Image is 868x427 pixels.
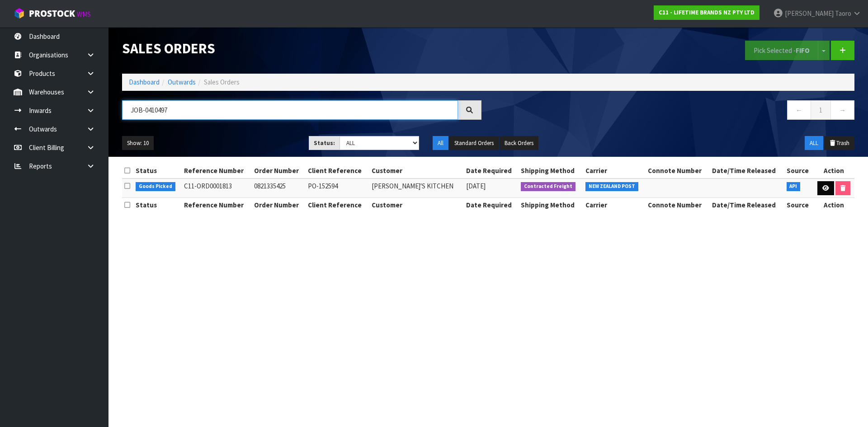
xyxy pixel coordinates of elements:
th: Client Reference [306,198,369,212]
th: Source [784,164,814,178]
span: [PERSON_NAME] [785,9,834,18]
th: Source [784,198,814,212]
a: C11 - LIFETIME BRANDS NZ PTY LTD [654,5,759,20]
button: All [433,136,448,150]
th: Carrier [583,164,646,178]
th: Order Number [252,164,306,178]
a: → [830,100,854,120]
td: PO-152594 [306,178,369,198]
th: Date Required [464,198,519,212]
th: Order Number [252,198,306,212]
th: Client Reference [306,164,369,178]
span: Contracted Freight [521,182,576,191]
th: Connote Number [646,198,709,212]
nav: Page navigation [495,100,854,122]
th: Customer [369,198,464,212]
td: 0821335425 [252,178,306,198]
span: ProStock [29,8,75,19]
th: Action [813,198,854,212]
span: [DATE] [466,182,486,190]
img: cube-alt.png [14,8,25,19]
td: C11-ORD0001813 [182,178,252,198]
th: Customer [369,164,464,178]
strong: Status: [314,139,335,147]
th: Carrier [583,198,646,212]
th: Date Required [464,164,519,178]
button: Standard Orders [449,136,499,150]
button: Show: 10 [122,136,154,150]
th: Reference Number [182,164,252,178]
a: ← [787,100,811,120]
button: Trash [824,136,854,150]
button: ALL [805,136,823,150]
th: Action [813,164,854,178]
h1: Sales Orders [122,41,481,56]
th: Shipping Method [519,198,583,212]
strong: C11 - LIFETIME BRANDS NZ PTY LTD [659,9,755,16]
th: Connote Number [646,164,709,178]
th: Date/Time Released [710,198,784,212]
th: Shipping Method [519,164,583,178]
th: Status [133,164,182,178]
button: Pick Selected -FIFO [745,41,818,60]
a: 1 [811,100,831,120]
span: Sales Orders [204,78,240,86]
th: Status [133,198,182,212]
span: NEW ZEALAND POST [585,182,638,191]
span: API [787,182,801,191]
small: WMS [77,10,91,19]
th: Date/Time Released [710,164,784,178]
th: Reference Number [182,198,252,212]
button: Back Orders [500,136,538,150]
span: Goods Picked [136,182,175,191]
a: Dashboard [129,78,160,86]
strong: FIFO [796,46,810,55]
a: Outwards [168,78,196,86]
td: [PERSON_NAME]'S KITCHEN [369,178,464,198]
span: Taoro [835,9,851,18]
input: Search sales orders [122,100,458,120]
